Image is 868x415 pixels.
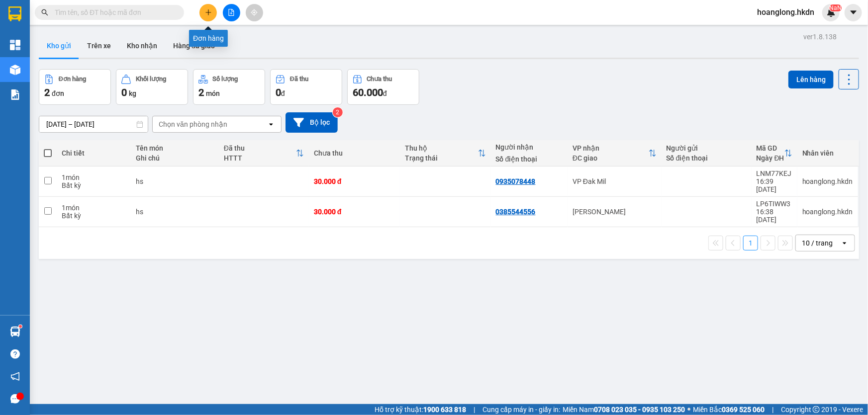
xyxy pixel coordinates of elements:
[213,76,238,83] div: Số lượng
[62,173,126,181] div: 1 món
[10,349,20,359] span: question-circle
[219,140,309,166] th: Toggle SortBy
[121,86,127,98] span: 0
[62,149,126,157] div: Chi tiết
[39,69,111,105] button: Đơn hàng2đơn
[193,69,265,105] button: Số lượng2món
[189,30,228,47] div: Đơn hàng
[39,34,79,58] button: Kho gửi
[496,177,536,185] div: 0935078448
[62,212,126,220] div: Bất kỳ
[136,76,166,83] div: Khối lượng
[573,208,657,216] div: [PERSON_NAME]
[802,177,853,185] div: hoanglong.hkdn
[270,69,342,105] button: Đã thu0đ
[757,144,784,152] div: Mã GD
[788,71,834,88] button: Lên hàng
[667,154,747,162] div: Số điện thoại
[159,119,227,129] div: Chọn văn phòng nhận
[8,6,21,21] img: logo-vxr
[39,116,148,132] input: Select a date range.
[367,76,392,83] div: Chưa thu
[749,6,822,18] span: hoanglong.hkdn
[286,112,338,133] button: Bộ lọc
[228,9,235,16] span: file-add
[44,86,50,98] span: 2
[752,140,797,166] th: Toggle SortBy
[10,89,20,100] img: solution-icon
[423,406,466,414] strong: 1900 633 818
[474,404,475,415] span: |
[757,200,792,208] div: LP6TIWW3
[693,404,765,415] span: Miền Bắc
[224,154,296,162] div: HTTT
[314,177,395,185] div: 30.000 đ
[333,107,343,117] sup: 2
[573,154,649,162] div: ĐC giao
[563,404,685,415] span: Miền Nam
[827,8,836,17] img: icon-new-feature
[267,120,275,128] svg: open
[119,34,165,58] button: Kho nhận
[772,404,773,415] span: |
[757,154,784,162] div: Ngày ĐH
[667,144,747,152] div: Người gửi
[405,154,478,162] div: Trạng thái
[845,4,862,21] button: caret-down
[573,177,657,185] div: VP Đak Mil
[687,408,690,412] span: ⚪️
[482,404,560,415] span: Cung cấp máy in - giấy in:
[251,9,258,16] span: aim
[383,89,387,97] span: đ
[55,7,172,18] input: Tìm tên, số ĐT hoặc mã đơn
[276,86,281,98] span: 0
[568,140,662,166] th: Toggle SortBy
[52,89,64,97] span: đơn
[199,4,217,21] button: plus
[496,155,563,163] div: Số điện thoại
[829,4,842,11] sup: NaN
[165,34,223,58] button: Hàng đã giao
[116,69,188,105] button: Khối lượng0kg
[849,8,858,17] span: caret-down
[375,404,466,415] span: Hỗ trợ kỹ thuật:
[594,406,685,414] strong: 0708 023 035 - 0935 103 250
[136,208,214,216] div: hs
[19,325,22,328] sup: 1
[246,4,263,21] button: aim
[281,89,285,97] span: đ
[803,31,837,42] div: ver 1.8.138
[62,204,126,212] div: 1 món
[722,406,765,414] strong: 0369 525 060
[59,76,86,83] div: Đơn hàng
[129,89,136,97] span: kg
[314,149,395,157] div: Chưa thu
[223,4,240,21] button: file-add
[62,181,126,189] div: Bất kỳ
[10,65,20,75] img: warehouse-icon
[802,149,853,157] div: Nhân viên
[198,86,204,98] span: 2
[290,76,308,83] div: Đã thu
[347,69,419,105] button: Chưa thu60.000đ
[743,236,758,250] button: 1
[224,144,296,152] div: Đã thu
[136,154,214,162] div: Ghi chú
[136,144,214,152] div: Tên món
[802,208,853,216] div: hoanglong.hkdn
[400,140,491,166] th: Toggle SortBy
[353,86,383,98] span: 60.000
[10,40,20,50] img: dashboard-icon
[314,208,395,216] div: 30.000 đ
[841,239,849,247] svg: open
[10,394,20,404] span: message
[757,208,792,224] div: 16:38 [DATE]
[10,372,20,381] span: notification
[10,327,20,337] img: warehouse-icon
[757,177,792,193] div: 16:39 [DATE]
[136,177,214,185] div: hs
[205,9,212,16] span: plus
[206,89,220,97] span: món
[496,208,536,216] div: 0385544556
[496,143,563,151] div: Người nhận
